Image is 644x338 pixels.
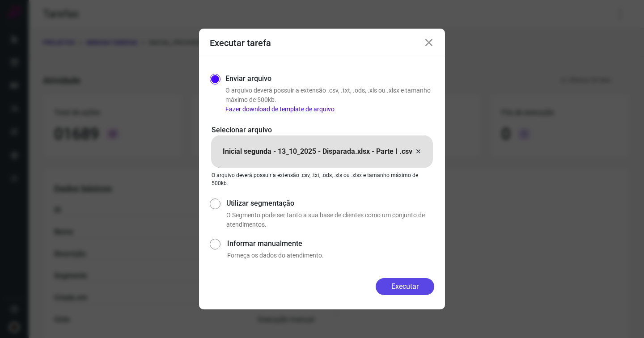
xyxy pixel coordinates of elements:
[227,251,434,260] p: Forneça os dados do atendimento.
[212,125,432,135] p: Selecionar arquivo
[225,86,434,114] p: O arquivo deverá possuir a extensão .csv, .txt, .ods, .xls ou .xlsx e tamanho máximo de 500kb.
[223,146,412,157] p: Inicial segunda - 13_10_2025 - Disparada.xlsx - Parte I .csv
[376,278,434,295] button: Executar
[226,198,434,209] label: Utilizar segmentação
[225,73,271,84] label: Enviar arquivo
[210,38,271,48] h3: Executar tarefa
[212,171,432,187] p: O arquivo deverá possuir a extensão .csv, .txt, .ods, .xls ou .xlsx e tamanho máximo de 500kb.
[226,211,434,229] p: O Segmento pode ser tanto a sua base de clientes como um conjunto de atendimentos.
[225,106,335,113] a: Fazer download de template de arquivo
[227,238,434,249] label: Informar manualmente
